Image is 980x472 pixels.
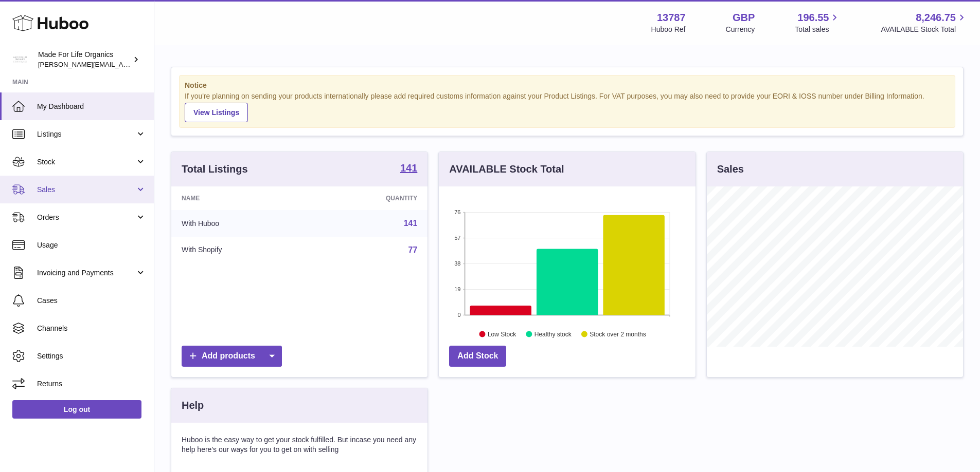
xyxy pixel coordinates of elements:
[37,351,146,361] span: Settings
[795,25,841,34] span: Total sales
[37,213,135,222] span: Orders
[37,185,135,195] span: Sales
[455,235,461,241] text: 57
[37,240,146,250] span: Usage
[37,296,146,306] span: Cases
[797,11,829,25] span: 196.55
[795,11,841,34] a: 196.55 Total sales
[310,186,428,210] th: Quantity
[171,186,310,210] th: Name
[408,246,418,254] a: 77
[12,400,141,419] a: Log out
[37,379,146,389] span: Returns
[657,11,686,25] strong: 13787
[651,25,686,34] div: Huboo Ref
[404,219,418,228] a: 141
[534,330,572,337] text: Healthy stock
[12,52,28,67] img: geoff.winwood@madeforlifeorganics.com
[185,81,950,90] strong: Notice
[726,25,755,34] div: Currency
[37,102,146,111] span: My Dashboard
[185,91,950,122] div: If you're planning on sending your products internationally please add required customs informati...
[182,435,417,455] p: Huboo is the easy way to get your stock fulfilled. But incase you need any help here's our ways f...
[916,11,956,25] span: 8,246.75
[37,324,146,333] span: Channels
[488,330,516,337] text: Low Stock
[182,399,204,412] h3: Help
[171,237,310,263] td: With Shopify
[38,50,131,69] div: Made For Life Organics
[37,129,135,139] span: Listings
[881,25,968,34] span: AVAILABLE Stock Total
[458,312,461,318] text: 0
[185,103,248,122] a: View Listings
[182,162,248,176] h3: Total Listings
[455,260,461,267] text: 38
[182,346,282,367] a: Add products
[38,60,261,68] span: [PERSON_NAME][EMAIL_ADDRESS][PERSON_NAME][DOMAIN_NAME]
[717,162,744,176] h3: Sales
[171,210,310,237] td: With Huboo
[455,209,461,215] text: 76
[400,163,417,173] strong: 141
[37,157,135,167] span: Stock
[455,286,461,292] text: 19
[590,330,646,337] text: Stock over 2 months
[733,11,755,25] strong: GBP
[400,163,417,175] a: 141
[449,346,506,367] a: Add Stock
[37,268,135,278] span: Invoicing and Payments
[449,162,564,176] h3: AVAILABLE Stock Total
[881,11,968,34] a: 8,246.75 AVAILABLE Stock Total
